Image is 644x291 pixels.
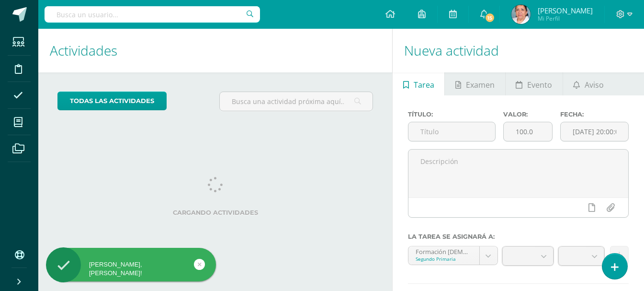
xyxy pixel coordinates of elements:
span: [PERSON_NAME] [538,6,593,15]
label: Título: [408,111,496,118]
a: Aviso [563,72,614,95]
div: [PERSON_NAME], [PERSON_NAME]! [46,260,216,278]
h1: Actividades [50,29,381,72]
label: Cargando actividades [57,209,373,216]
label: Fecha: [560,111,629,118]
span: Mi Perfil [538,14,593,23]
input: Fecha de entrega [561,122,628,141]
img: c3a4993d15d7c12435f62a77e09c35d9.png [511,5,531,24]
a: todas las Actividades [57,92,167,110]
span: Aviso [585,73,604,96]
a: Evento [506,72,563,95]
span: Tarea [414,73,434,96]
label: La tarea se asignará a: [408,233,629,240]
span: Evento [527,73,552,96]
div: Segundo Primaria [416,256,472,262]
span: Examen [466,73,495,96]
span: 15 [484,12,495,23]
input: Busca un usuario... [45,6,260,23]
div: Formación [DEMOGRAPHIC_DATA] 'A' [416,246,472,256]
input: Título [408,122,495,141]
input: Busca una actividad próxima aquí... [220,92,373,111]
label: Valor: [503,111,553,118]
input: Puntos máximos [504,122,552,141]
h1: Nueva actividad [404,29,633,72]
a: Examen [445,72,505,95]
a: Formación [DEMOGRAPHIC_DATA] 'A'Segundo Primaria [408,246,497,265]
a: Tarea [393,72,444,95]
